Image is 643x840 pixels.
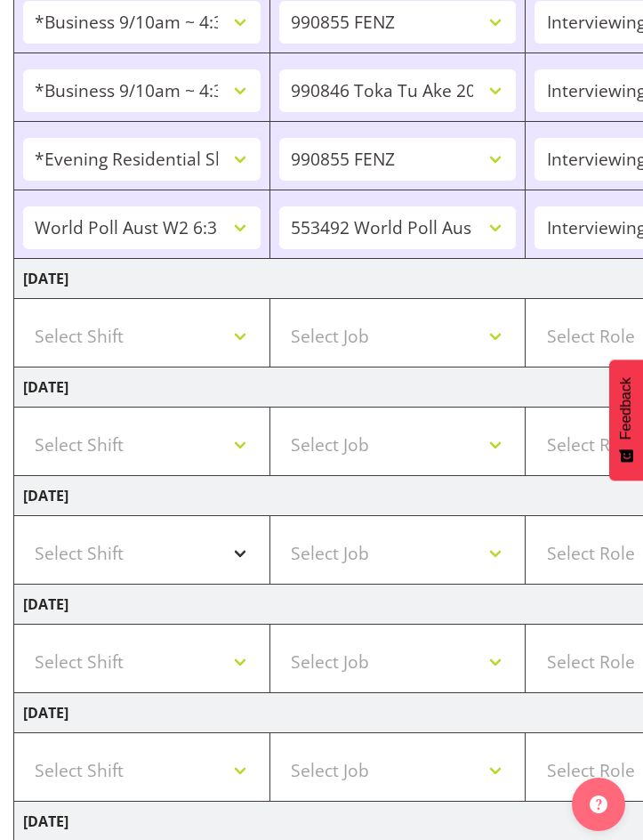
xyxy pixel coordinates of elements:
[590,796,607,813] img: help-xxl-2.png
[609,359,643,481] button: Feedback - Show survey
[618,377,634,440] span: Feedback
